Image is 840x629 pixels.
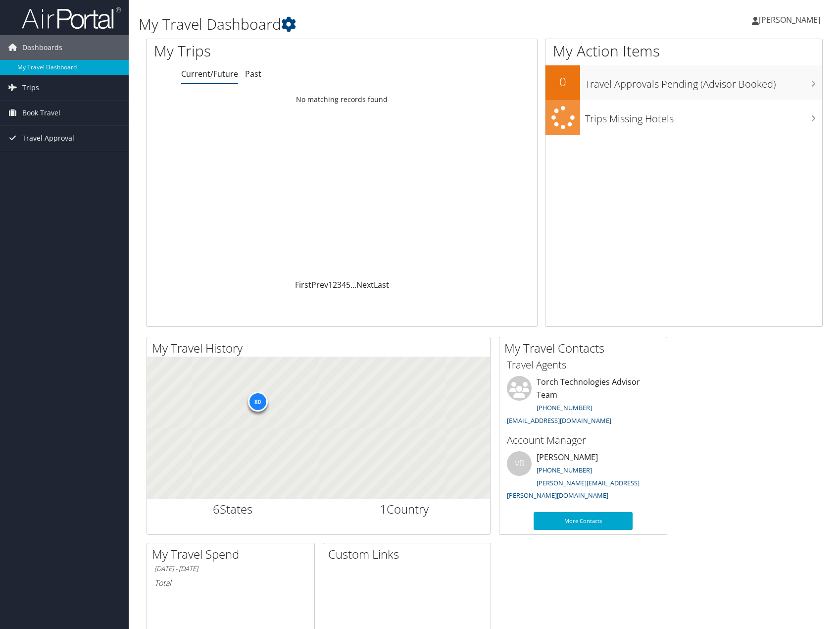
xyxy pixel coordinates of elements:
h2: Country [326,501,483,518]
h2: States [154,501,311,518]
h1: My Trips [154,41,367,61]
h2: My Travel Spend [152,546,314,563]
a: 5 [346,279,350,290]
span: Travel Approval [22,126,74,151]
td: No matching records found [147,91,537,108]
span: 1 [380,501,387,517]
h2: My Travel Contacts [504,340,667,357]
a: First [295,279,311,290]
a: [PHONE_NUMBER] [537,466,592,474]
div: VB [507,451,532,476]
span: [PERSON_NAME] [759,14,820,25]
h2: 0 [545,73,580,90]
a: Current/Future [181,68,238,79]
a: [EMAIL_ADDRESS][DOMAIN_NAME] [507,416,611,425]
h2: Custom Links [328,546,491,563]
span: … [350,279,356,290]
a: [PERSON_NAME][EMAIL_ADDRESS][PERSON_NAME][DOMAIN_NAME] [507,478,640,500]
h1: My Action Items [545,41,822,61]
a: 0Travel Approvals Pending (Advisor Booked) [545,65,822,100]
h3: Travel Agents [507,358,659,372]
span: Book Travel [22,101,60,125]
li: [PERSON_NAME] [502,451,664,504]
a: 3 [337,279,342,290]
h6: [DATE] - [DATE] [154,564,307,574]
a: 1 [328,279,333,290]
span: 6 [213,501,220,517]
a: Next [356,279,374,290]
a: [PHONE_NUMBER] [537,403,592,412]
h3: Account Manager [507,433,659,447]
h6: Total [154,577,307,588]
a: Last [374,279,389,290]
h3: Travel Approvals Pending (Advisor Booked) [585,72,822,91]
h1: My Travel Dashboard [139,14,599,35]
a: 4 [342,279,346,290]
a: Past [245,68,261,79]
a: 2 [333,279,337,290]
span: Dashboards [22,35,62,60]
div: 80 [247,392,267,412]
a: [PERSON_NAME] [752,5,830,35]
span: Trips [22,75,39,100]
a: More Contacts [534,512,633,530]
li: Torch Technologies Advisor Team [502,376,664,429]
img: airportal-logo.png [22,6,121,30]
h2: My Travel History [152,340,490,357]
a: Trips Missing Hotels [545,100,822,135]
h3: Trips Missing Hotels [585,107,822,126]
a: Prev [311,279,328,290]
